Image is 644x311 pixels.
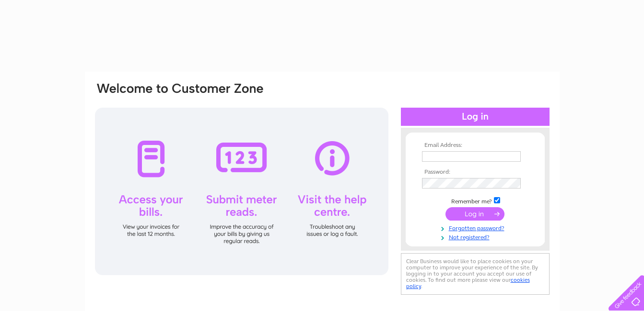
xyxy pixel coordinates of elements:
[401,253,550,295] div: Clear Business would like to place cookies on your computer to improve your experience of the sit...
[422,223,531,232] a: Forgotten password?
[420,142,531,149] th: Email Address:
[406,277,530,289] a: cookies policy
[422,232,531,241] a: Not registered?
[420,196,531,205] td: Remember me?
[420,169,531,176] th: Password:
[445,207,504,221] input: Submit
